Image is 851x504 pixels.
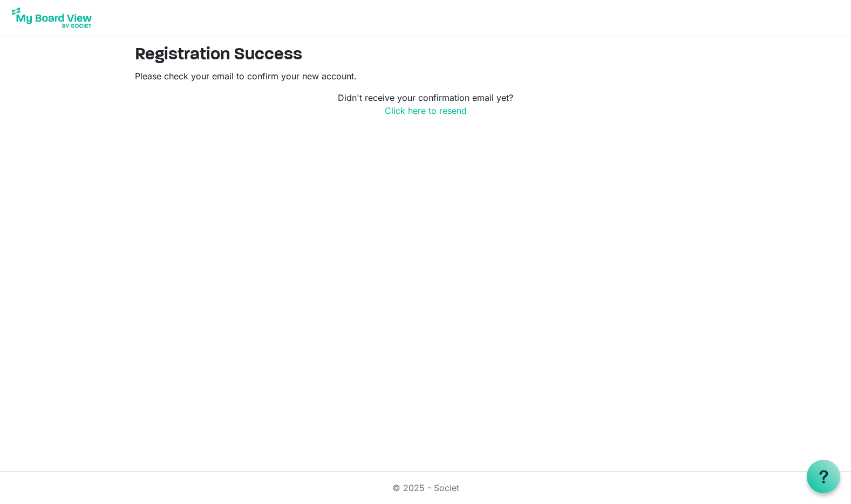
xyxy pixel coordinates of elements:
[385,105,467,116] a: Click here to resend
[9,4,95,31] img: My Board View Logo
[135,91,717,117] p: Didn't receive your confirmation email yet?
[135,45,717,65] h2: Registration Success
[392,482,459,493] a: © 2025 - Societ
[135,70,717,83] p: Please check your email to confirm your new account.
